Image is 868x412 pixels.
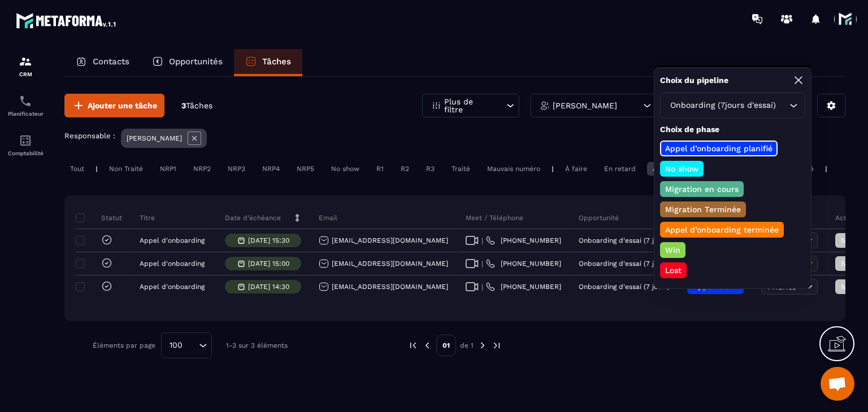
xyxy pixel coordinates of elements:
img: next [478,340,488,350]
span: Tâches [186,101,212,110]
p: 01 [436,335,456,356]
p: Onboarding d'essai (7 jours) [579,260,670,268]
a: Tâches [234,49,302,76]
div: Traité [446,162,476,176]
p: Choix du pipeline [660,75,728,86]
p: de 1 [460,341,474,350]
div: NRP1 [154,162,182,176]
p: [DATE] 14:30 [248,283,289,291]
p: [PERSON_NAME] [553,102,617,109]
p: [PERSON_NAME] [127,134,182,142]
p: Lost [663,265,683,276]
span: Onboarding (7jours d'essai) [667,99,778,112]
div: Search for option [660,93,805,119]
div: Aujourd'hui [647,162,695,176]
div: NRP3 [222,162,251,176]
p: Appel d'onboarding [140,283,205,291]
img: logo [16,10,118,30]
p: Éléments par page [93,341,155,349]
p: Opportunité [579,213,619,222]
div: Tout [64,162,90,176]
p: 3 [181,100,212,111]
img: formation [19,55,32,68]
p: Migration Terminée [663,204,743,215]
p: Choix de phase [660,124,805,135]
div: NRP5 [291,162,320,176]
span: | [481,236,483,245]
span: 100 [166,339,186,352]
p: Responsable : [64,132,115,140]
input: Search for option [778,99,787,112]
p: No show [663,163,700,174]
a: [PHONE_NUMBER] [486,236,561,245]
p: | [552,165,554,173]
p: Tâches [262,56,291,67]
div: R3 [420,162,440,176]
span: | [481,260,483,268]
p: Comptabilité [3,150,48,156]
div: R1 [371,162,389,176]
button: Ajouter une tâche [64,94,164,117]
p: Meet / Téléphone [466,213,523,222]
p: Date d’échéance [225,213,281,222]
p: Planificateur [3,111,48,117]
p: Appel d’onboarding terminée [663,224,780,235]
p: Appel d’onboarding planifié [663,143,774,154]
p: Opportunités [169,56,223,67]
input: Search for option [186,339,196,352]
p: Plus de filtre [444,98,494,113]
div: À faire [559,162,593,176]
div: R2 [395,162,415,176]
p: Email [319,213,337,222]
p: | [96,165,98,173]
a: schedulerschedulerPlanificateur [3,86,48,125]
a: [PHONE_NUMBER] [486,282,561,291]
p: [DATE] 15:30 [248,236,289,244]
p: | [825,165,827,173]
div: Search for option [161,332,212,358]
a: accountantaccountantComptabilité [3,125,48,165]
p: Appel d'onboarding [140,236,205,244]
a: [PHONE_NUMBER] [486,259,561,268]
p: Action [835,213,856,222]
a: Contacts [64,49,141,76]
p: Win [663,244,682,256]
div: En retard [598,162,641,176]
div: Ouvrir le chat [821,367,854,401]
p: 1-3 sur 3 éléments [226,341,288,349]
img: prev [408,340,418,350]
span: Ajouter une tâche [88,100,157,111]
img: scheduler [19,94,32,108]
p: Onboarding d'essai (7 jours) [579,236,670,244]
div: Mauvais numéro [481,162,546,176]
img: prev [422,340,432,350]
span: | [481,283,483,291]
div: NRP2 [188,162,216,176]
p: Onboarding d'essai (7 jours) [579,283,670,291]
p: Migration en cours [663,183,740,195]
p: Statut [79,213,122,222]
p: CRM [3,71,48,77]
p: Appel d'onboarding [140,260,205,268]
div: NRP4 [257,162,285,176]
p: Contacts [93,56,129,67]
p: [DATE] 15:00 [248,260,289,268]
a: formationformationCRM [3,46,48,86]
a: Opportunités [141,49,234,76]
div: Non Traité [103,162,149,176]
img: next [492,340,502,350]
img: accountant [19,134,32,147]
div: No show [325,162,365,176]
p: Titre [140,213,155,222]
